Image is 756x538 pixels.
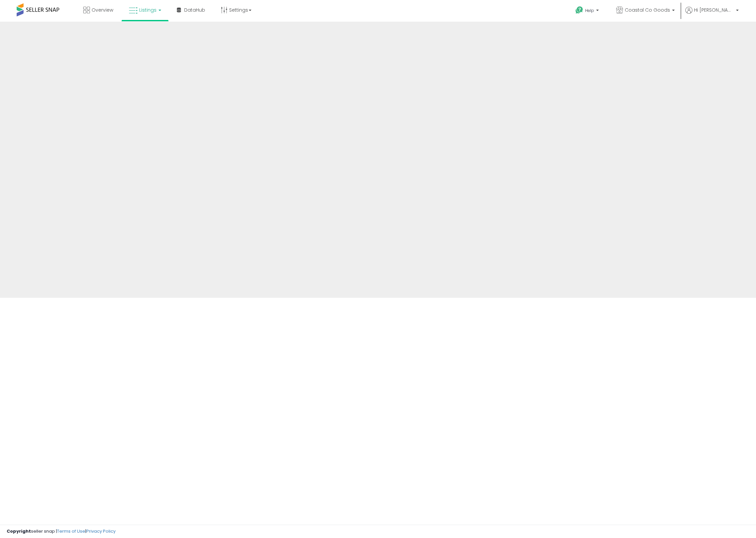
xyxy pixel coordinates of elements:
span: Hi [PERSON_NAME] [694,7,734,13]
span: DataHub [184,7,205,13]
span: Overview [92,7,113,13]
a: Hi [PERSON_NAME] [685,7,739,22]
span: Coastal Co Goods [625,7,670,13]
i: Get Help [575,6,583,14]
span: Help [585,8,594,13]
span: Listings [139,7,157,13]
a: Help [570,1,605,22]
